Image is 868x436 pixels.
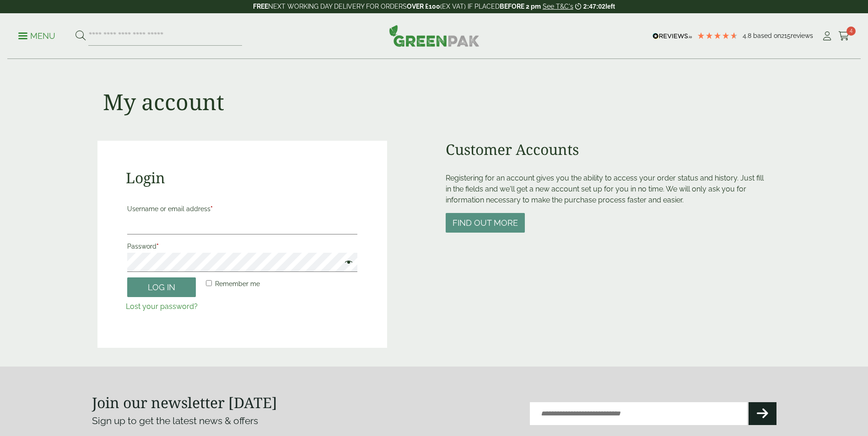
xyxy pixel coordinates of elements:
span: 4.8 [743,32,753,39]
strong: OVER £100 [407,3,440,10]
p: Sign up to get the latest news & offers [92,414,400,428]
button: Log in [127,277,196,297]
p: Menu [18,31,55,42]
h2: Customer Accounts [446,141,771,158]
a: 4 [838,29,850,43]
h1: My account [103,89,224,115]
div: 4.79 Stars [697,32,738,40]
img: REVIEWS.io [652,33,692,39]
a: Lost your password? [126,302,198,311]
span: 2:47:02 [583,3,605,10]
label: Username or email address [127,202,357,215]
strong: Join our newsletter [DATE] [92,393,277,412]
span: 215 [781,32,791,39]
span: left [605,3,615,10]
img: GreenPak Supplies [389,25,480,47]
i: Cart [838,32,850,41]
strong: FREE [253,3,268,10]
a: See T&C's [543,3,573,10]
i: My Account [821,32,833,41]
span: 4 [846,27,856,36]
input: Remember me [206,280,212,286]
p: Registering for an account gives you the ability to access your order status and history. Just fi... [446,173,771,206]
strong: BEFORE 2 pm [500,3,541,10]
span: Based on [753,32,781,39]
label: Password [127,240,357,253]
a: Menu [18,31,55,40]
span: Remember me [215,280,260,287]
a: Find out more [446,219,525,228]
span: reviews [791,32,813,39]
h2: Login [126,169,359,186]
button: Find out more [446,213,525,233]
